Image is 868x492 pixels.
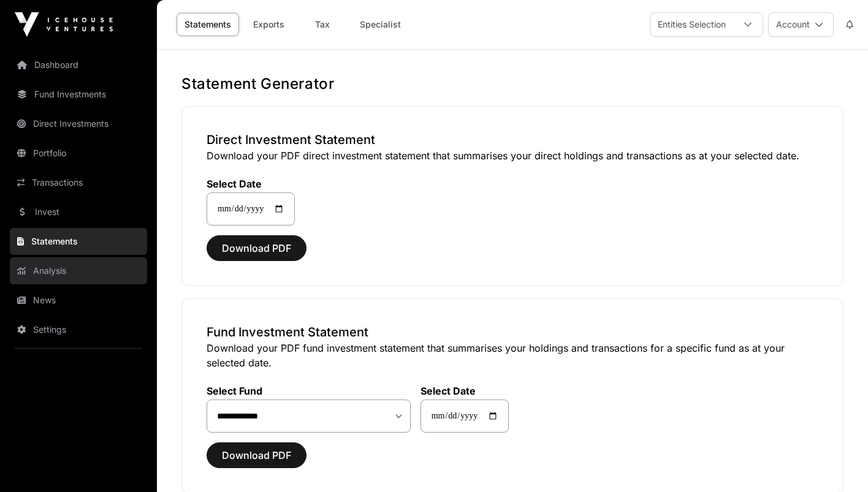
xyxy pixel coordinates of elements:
[181,74,843,94] h1: Statement Generator
[10,51,147,78] a: Dashboard
[10,81,147,108] a: Fund Investments
[421,385,509,397] label: Select Date
[10,140,147,167] a: Portfolio
[10,228,147,255] a: Statements
[207,385,411,397] label: Select Fund
[207,455,306,467] a: Download PDF
[207,248,306,260] a: Download PDF
[207,131,818,148] h3: Direct Investment Statement
[10,316,147,343] a: Settings
[15,12,113,37] img: Icehouse Ventures Logo
[207,341,818,370] p: Download your PDF fund investment statement that summarises your holdings and transactions for a ...
[10,199,147,225] a: Invest
[768,12,834,37] button: Account
[650,13,733,36] div: Entities Selection
[244,13,293,36] a: Exports
[207,235,306,261] button: Download PDF
[807,433,868,492] iframe: Chat Widget
[207,178,295,190] label: Select Date
[207,442,306,468] button: Download PDF
[10,287,147,314] a: News
[10,169,147,196] a: Transactions
[177,13,239,36] a: Statements
[222,448,291,463] span: Download PDF
[207,324,818,341] h3: Fund Investment Statement
[222,241,291,255] span: Download PDF
[10,110,147,137] a: Direct Investments
[207,148,818,163] p: Download your PDF direct investment statement that summarises your direct holdings and transactio...
[10,257,147,284] a: Analysis
[352,13,409,36] a: Specialist
[298,13,347,36] a: Tax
